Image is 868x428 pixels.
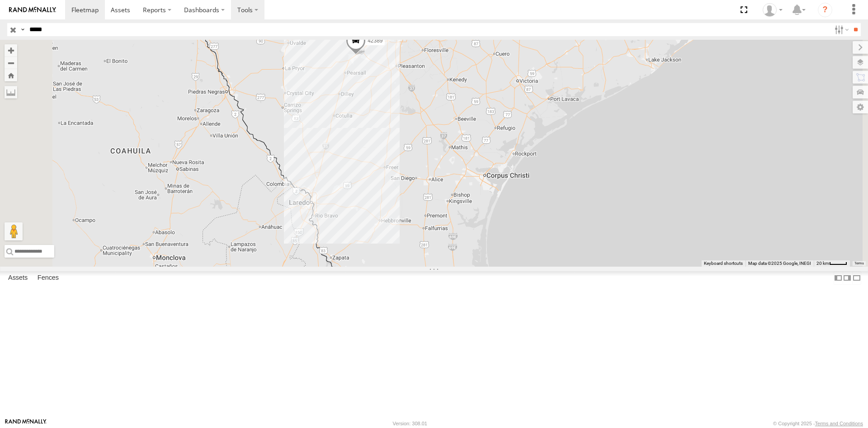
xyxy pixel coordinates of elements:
[773,421,863,426] div: © Copyright 2025 -
[831,23,850,36] label: Search Filter Options
[834,271,843,284] label: Dock Summary Table to the Left
[5,419,47,428] a: Visit our Website
[816,261,829,266] span: 20 km
[393,421,427,426] div: Version: 308.01
[19,23,26,36] label: Search Query
[814,260,850,267] button: Map Scale: 20 km per 36 pixels
[853,101,868,113] label: Map Settings
[748,261,811,266] span: Map data ©2025 Google, INEGI
[5,44,17,56] button: Zoom in
[5,86,17,99] label: Measure
[815,421,863,426] a: Terms and Conditions
[704,260,743,267] button: Keyboard shortcuts
[5,222,23,240] button: Drag Pegman onto the map to open Street View
[33,272,63,284] label: Fences
[9,7,56,13] img: rand-logo.svg
[4,272,32,284] label: Assets
[843,271,852,284] label: Dock Summary Table to the Right
[854,262,864,265] a: Terms (opens in new tab)
[5,56,17,69] button: Zoom out
[5,69,17,81] button: Zoom Home
[759,3,786,17] div: Juan Lopez
[852,271,861,284] label: Hide Summary Table
[818,3,832,17] i: ?
[368,38,382,44] span: 42389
